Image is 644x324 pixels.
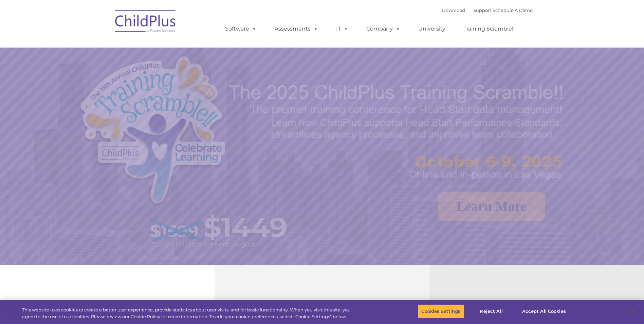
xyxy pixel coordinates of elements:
[442,7,533,13] font: |
[22,307,354,320] div: This website uses cookies to create a better user experience, provide statistics about user visit...
[329,22,355,36] a: IT
[411,22,452,36] a: University
[112,5,180,39] img: ChildPlus by Procare Solutions
[518,304,570,319] button: Accept All Cookies
[438,192,545,221] a: Learn More
[493,7,533,13] a: Schedule A Demo
[470,304,513,319] button: Reject All
[626,304,641,319] button: Close
[360,22,407,36] a: Company
[218,22,263,36] a: Software
[473,7,491,13] a: Support
[457,22,521,36] a: Training Scramble!!
[418,304,464,319] button: Cookies Settings
[442,7,465,13] a: Download
[268,22,325,36] a: Assessments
